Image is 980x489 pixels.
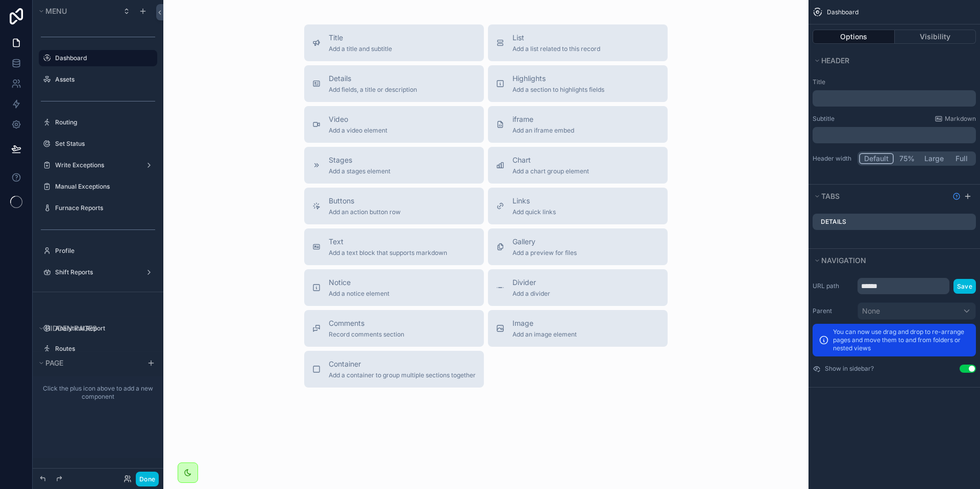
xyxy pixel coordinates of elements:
[512,73,604,84] span: Highlights
[821,56,849,65] span: Header
[813,78,976,86] label: Title
[37,321,153,336] button: Hidden pages
[37,4,116,18] button: Menu
[55,161,137,169] label: Write Exceptions
[55,140,151,148] label: Set Status
[55,324,151,332] label: Analytical Report
[945,115,976,123] span: Markdown
[859,153,894,164] button: Default
[813,90,976,107] div: scrollable content
[512,277,550,288] span: Divider
[488,310,668,347] button: ImageAdd an image element
[329,126,387,135] span: Add a video element
[55,268,137,276] label: Shift Reports
[329,86,417,94] span: Add fields, a title or description
[512,290,550,298] span: Add a divider
[813,115,835,123] label: Subtitle
[857,302,976,320] button: None
[45,7,67,15] span: Menu
[512,237,577,247] span: Gallery
[304,310,484,347] button: CommentsRecord comments section
[304,269,484,306] button: NoticeAdd a notice element
[488,188,668,224] button: LinksAdd quick links
[55,183,151,191] a: Manual Exceptions
[813,307,853,315] label: Parent
[821,256,866,265] span: Navigation
[329,33,392,43] span: Title
[55,54,151,62] label: Dashboard
[512,86,604,94] span: Add a section to highlights fields
[304,24,484,61] button: TitleAdd a title and subtitle
[821,192,840,200] span: Tabs
[55,247,151,255] label: Profile
[329,359,476,369] span: Container
[304,228,484,265] button: TextAdd a text block that supports markdown
[894,153,920,164] button: 75%
[488,228,668,265] button: GalleryAdd a preview for files
[33,376,163,409] div: Click the plus icon above to add a new component
[813,30,895,44] button: Options
[862,306,880,316] span: None
[329,330,404,339] span: Record comments section
[329,155,390,165] span: Stages
[813,155,853,163] label: Header width
[329,208,401,216] span: Add an action button row
[304,147,484,184] button: StagesAdd a stages element
[329,318,404,328] span: Comments
[55,204,151,212] label: Furnace Reports
[512,208,556,216] span: Add quick links
[813,54,970,68] button: Header
[55,345,151,353] label: Routes
[329,371,476,379] span: Add a container to group multiple sections together
[45,358,63,367] span: Page
[488,147,668,184] button: ChartAdd a chart group element
[895,30,976,44] button: Visibility
[329,73,417,84] span: Details
[488,106,668,143] button: iframeAdd an iframe embed
[953,279,976,294] button: Save
[813,189,948,203] button: Tabs
[488,65,668,102] button: HighlightsAdd a section to highlights fields
[952,192,961,200] svg: Show help information
[33,376,163,409] div: scrollable content
[488,269,668,306] button: DividerAdd a divider
[55,75,151,84] label: Assets
[512,318,577,328] span: Image
[512,330,577,339] span: Add an image element
[920,153,948,164] button: Large
[827,8,859,16] span: Dashboard
[512,155,589,165] span: Chart
[55,118,151,126] label: Routing
[821,218,846,226] label: Details
[329,290,389,298] span: Add a notice element
[329,45,392,53] span: Add a title and subtitle
[329,167,390,175] span: Add a stages element
[948,153,974,164] button: Full
[329,237,447,247] span: Text
[304,106,484,143] button: VideoAdd a video element
[512,45,600,53] span: Add a list related to this record
[813,282,853,290] label: URL path
[512,114,574,124] span: iframe
[935,115,976,123] a: Markdown
[304,351,484,388] button: ContainerAdd a container to group multiple sections together
[813,127,976,143] div: scrollable content
[512,126,574,135] span: Add an iframe embed
[488,24,668,61] button: ListAdd a list related to this record
[833,328,970,352] p: You can now use drag and drop to re-arrange pages and move them to and from folders or nested views
[329,249,447,257] span: Add a text block that supports markdown
[304,188,484,224] button: ButtonsAdd an action button row
[304,65,484,102] button: DetailsAdd fields, a title or description
[329,196,401,206] span: Buttons
[329,114,387,124] span: Video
